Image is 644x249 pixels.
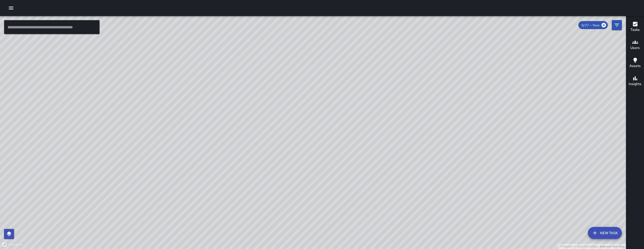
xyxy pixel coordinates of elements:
[578,23,602,27] span: 9/27 — Now
[626,36,644,54] button: Users
[626,54,644,72] button: Assets
[629,81,641,87] h6: Insights
[612,20,622,30] button: Filters
[629,63,641,69] h6: Assets
[630,45,640,51] h6: Users
[626,18,644,36] button: Tasks
[630,27,640,33] h6: Tasks
[588,227,622,239] button: New Task
[578,21,608,29] div: 9/27 — Now
[626,72,644,90] button: Insights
